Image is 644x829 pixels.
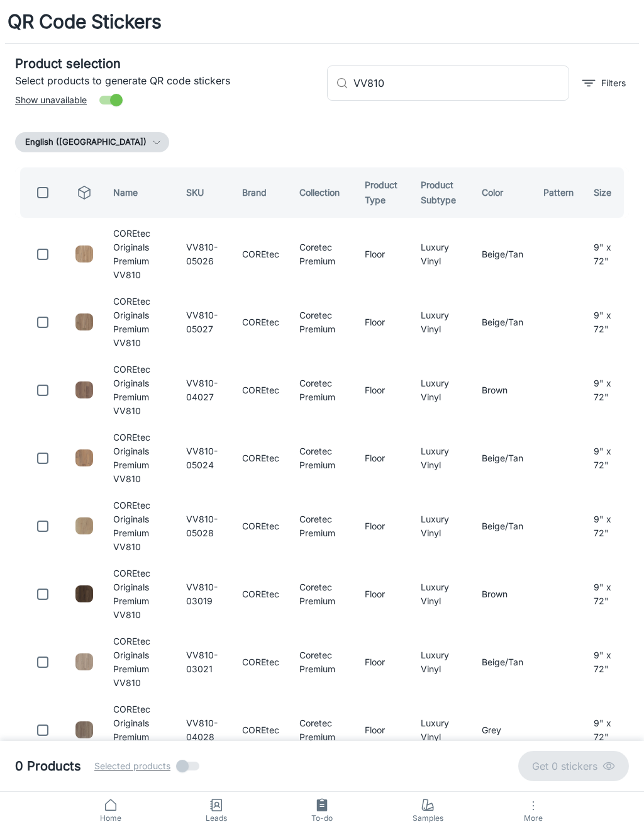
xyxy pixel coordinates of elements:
[411,291,471,354] td: Luxury Vinyl
[94,759,170,773] span: Selected products
[584,631,629,694] td: 9" x 72"
[15,73,317,88] p: Select products to generate QR code stickers
[176,631,232,694] td: VV810-03021
[355,699,411,762] td: Floor
[103,167,177,218] th: Name
[103,427,177,490] td: COREtec Originals Premium VV810
[472,223,533,286] td: Beige/Tan
[176,223,232,286] td: VV810-05026
[103,631,177,694] td: COREtec Originals Premium VV810
[15,757,81,775] h5: 0 Products
[232,699,289,762] td: COREtec
[176,291,232,354] td: VV810-05027
[472,427,533,490] td: Beige/Tan
[353,65,569,101] input: Search by SKU, brand, collection...
[355,631,411,694] td: Floor
[232,631,289,694] td: COREtec
[103,495,177,558] td: COREtec Originals Premium VV810
[8,8,162,36] h1: QR Code Stickers
[584,223,629,286] td: 9" x 72"
[355,563,411,626] td: Floor
[411,631,471,694] td: Luxury Vinyl
[277,813,367,824] span: To-do
[103,291,177,354] td: COREtec Originals Premium VV810
[269,792,375,829] a: To-do
[103,699,177,762] td: COREtec Originals Premium VV810
[355,291,411,354] td: Floor
[58,792,164,829] a: Home
[584,359,629,422] td: 9" x 72"
[15,132,169,152] button: English ([GEOGRAPHIC_DATA])
[472,699,533,762] td: Grey
[411,563,471,626] td: Luxury Vinyl
[289,427,354,490] td: Coretec Premium
[584,495,629,558] td: 9" x 72"
[411,495,471,558] td: Luxury Vinyl
[382,813,473,824] span: Samples
[176,359,232,422] td: VV810-04027
[15,93,87,107] span: Show unavailable
[289,359,354,422] td: Coretec Premium
[355,223,411,286] td: Floor
[232,427,289,490] td: COREtec
[584,291,629,354] td: 9" x 72"
[375,792,480,829] a: Samples
[584,699,629,762] td: 9" x 72"
[584,563,629,626] td: 9" x 72"
[411,699,471,762] td: Luxury Vinyl
[289,495,354,558] td: Coretec Premium
[355,427,411,490] td: Floor
[533,167,584,218] th: Pattern
[472,359,533,422] td: Brown
[289,291,354,354] td: Coretec Premium
[472,631,533,694] td: Beige/Tan
[411,223,471,286] td: Luxury Vinyl
[472,563,533,626] td: Brown
[411,427,471,490] td: Luxury Vinyl
[579,73,629,93] button: filter
[232,563,289,626] td: COREtec
[289,699,354,762] td: Coretec Premium
[355,495,411,558] td: Floor
[584,167,629,218] th: Size
[488,813,579,823] span: More
[355,359,411,422] td: Floor
[584,427,629,490] td: 9" x 72"
[232,291,289,354] td: COREtec
[176,427,232,490] td: VV810-05024
[171,813,262,824] span: Leads
[176,563,232,626] td: VV810-03019
[103,223,177,286] td: COREtec Originals Premium VV810
[103,359,177,422] td: COREtec Originals Premium VV810
[289,223,354,286] td: Coretec Premium
[232,167,289,218] th: Brand
[355,167,411,218] th: Product Type
[65,813,156,824] span: Home
[472,291,533,354] td: Beige/Tan
[289,167,354,218] th: Collection
[472,495,533,558] td: Beige/Tan
[176,699,232,762] td: VV810-04028
[232,359,289,422] td: COREtec
[164,792,269,829] a: Leads
[289,631,354,694] td: Coretec Premium
[480,792,586,829] button: More
[411,167,471,218] th: Product Subtype
[176,167,232,218] th: SKU
[601,76,626,90] p: Filters
[289,563,354,626] td: Coretec Premium
[232,495,289,558] td: COREtec
[411,359,471,422] td: Luxury Vinyl
[232,223,289,286] td: COREtec
[15,54,317,73] h5: Product selection
[103,563,177,626] td: COREtec Originals Premium VV810
[176,495,232,558] td: VV810-05028
[472,167,533,218] th: Color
